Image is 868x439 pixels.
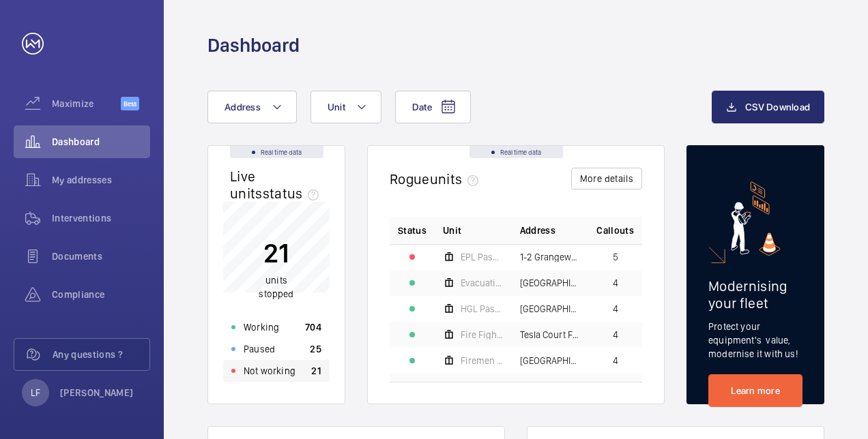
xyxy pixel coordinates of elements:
p: Not working [244,364,295,378]
div: Real time data [230,146,323,158]
button: Address [207,91,297,123]
span: Beta [121,97,139,110]
p: Status [398,224,426,237]
span: Evacuation - EPL No 3 Flats 45-101 L/h [461,278,504,288]
h1: Dashboard [207,33,300,58]
span: 5 [613,252,618,262]
span: Address [520,224,555,237]
a: Learn more [708,374,802,407]
span: 4 [613,356,618,365]
span: Dashboard [52,135,150,149]
span: Address [225,102,261,112]
span: Fire Fighting - Tesla court 21-40 [461,330,504,339]
span: 4 [613,304,618,314]
span: status [263,185,325,202]
span: stopped [259,288,293,299]
span: Callouts [596,224,634,237]
span: Any questions ? [53,348,149,361]
span: Unit [328,102,345,112]
span: Date [412,102,432,112]
button: More details [571,168,642,190]
p: 25 [310,342,321,356]
span: [GEOGRAPHIC_DATA] C Flats 45-101 - High Risk Building - [GEOGRAPHIC_DATA] 45-101 [520,278,581,288]
span: Interventions [52,211,150,225]
p: units [259,273,293,301]
p: 21 [311,364,321,378]
span: Tesla Court Flats 21-40 - High Risk Building - Tesla Court Flats 21-40 [520,330,581,339]
button: Unit [310,91,381,123]
span: 1-2 Grangeway - 1-2 [GEOGRAPHIC_DATA] [520,252,581,262]
div: Real time data [469,146,563,158]
span: [GEOGRAPHIC_DATA] - [GEOGRAPHIC_DATA] [520,304,581,314]
span: EPL Passenger Lift [461,252,504,262]
span: [GEOGRAPHIC_DATA] - [GEOGRAPHIC_DATA] [520,356,581,365]
p: Protect your equipment's value, modernise it with us! [708,320,802,361]
h2: Modernising your fleet [708,277,802,312]
p: 21 [259,236,293,270]
span: Documents [52,249,150,263]
p: Paused [244,342,275,356]
span: CSV Download [745,102,810,112]
h2: Rogue [390,170,484,187]
img: marketing-card.svg [731,181,781,256]
span: units [430,170,484,187]
span: 4 [613,278,618,288]
span: Compliance [52,288,150,301]
span: 4 [613,330,618,339]
h2: Live units [230,168,324,202]
span: Maximize [52,97,121,110]
button: CSV Download [712,91,824,123]
button: Date [395,91,471,123]
p: LF [31,386,40,399]
span: Firemen - MRL Passenger Lift [461,356,504,365]
span: My addresses [52,173,150,187]
span: Unit [443,224,461,237]
p: 704 [305,320,321,334]
span: HGL Passenger Lift [461,304,504,314]
p: Working [244,320,279,334]
p: [PERSON_NAME] [60,386,134,399]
